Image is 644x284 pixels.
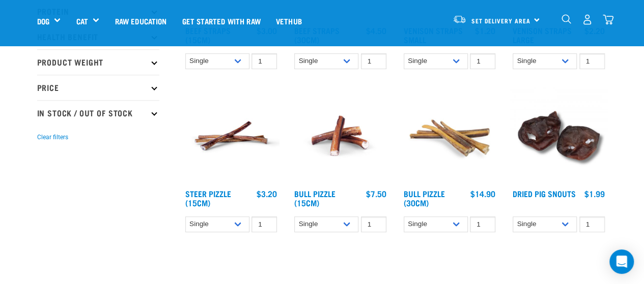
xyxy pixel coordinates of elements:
[579,216,605,232] input: 1
[404,191,445,205] a: Bull Pizzle (30cm)
[470,189,495,198] div: $14.90
[251,53,277,69] input: 1
[471,19,530,22] span: Set Delivery Area
[257,189,277,198] div: $3.20
[562,14,571,24] img: home-icon-1@2x.png
[366,189,386,198] div: $7.50
[251,216,277,232] input: 1
[294,191,335,205] a: Bull Pizzle (15cm)
[175,1,268,41] a: Get started with Raw
[361,216,386,232] input: 1
[107,1,174,41] a: Raw Education
[292,87,389,184] img: Bull Pizzle
[37,75,159,100] p: Price
[37,15,49,27] a: Dog
[268,1,310,41] a: Vethub
[603,14,613,25] img: home-icon@2x.png
[37,100,159,125] p: In Stock / Out Of Stock
[584,189,605,198] div: $1.99
[183,87,280,184] img: Raw Essentials Steer Pizzle 15cm
[470,53,495,69] input: 1
[453,15,466,24] img: van-moving.png
[37,133,68,142] button: Clear filters
[401,87,498,184] img: Bull Pizzle 30cm for Dogs
[579,53,605,69] input: 1
[361,53,386,69] input: 1
[470,216,495,232] input: 1
[185,191,231,205] a: Steer Pizzle (15cm)
[582,14,593,25] img: user.png
[513,191,576,196] a: Dried Pig Snouts
[76,15,88,27] a: Cat
[510,87,607,184] img: IMG 9990
[37,49,159,75] p: Product Weight
[609,249,634,274] div: Open Intercom Messenger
